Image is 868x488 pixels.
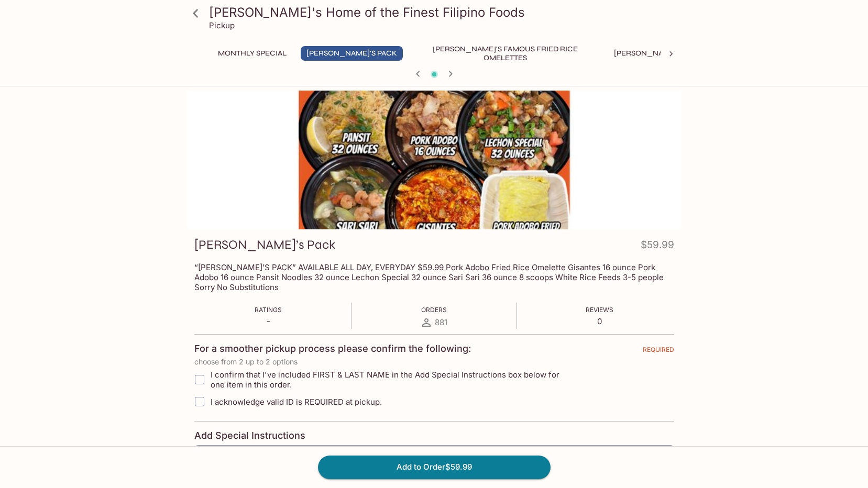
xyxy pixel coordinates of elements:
[411,46,600,61] button: [PERSON_NAME]'s Famous Fried Rice Omelettes
[435,317,447,327] span: 881
[194,237,335,253] h3: [PERSON_NAME]’s Pack
[586,316,613,326] p: 0
[641,237,674,257] h4: $59.99
[211,370,574,390] span: I confirm that I've included FIRST & LAST NAME in the Add Special Instructions box below for one ...
[301,46,403,61] button: [PERSON_NAME]'s Pack
[608,46,742,61] button: [PERSON_NAME]'s Mixed Plates
[194,262,674,292] p: “[PERSON_NAME]’S PACK” AVAILABLE ALL DAY, EVERYDAY $59.99 Pork Adobo Fried Rice Omelette Gisantes...
[209,4,677,20] h3: [PERSON_NAME]'s Home of the Finest Filipino Foods
[194,343,471,354] h4: For a smoother pickup process please confirm the following:
[643,346,674,358] span: REQUIRED
[194,430,674,441] h4: Add Special Instructions
[194,358,674,366] p: choose from 2 up to 2 options
[255,306,282,314] span: Ratings
[421,306,447,314] span: Orders
[209,20,235,30] p: Pickup
[318,456,551,479] button: Add to Order$59.99
[212,46,292,61] button: Monthly Special
[211,397,382,407] span: I acknowledge valid ID is REQUIRED at pickup.
[586,306,613,314] span: Reviews
[187,91,682,229] div: Elena’s Pack
[255,316,282,326] p: -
